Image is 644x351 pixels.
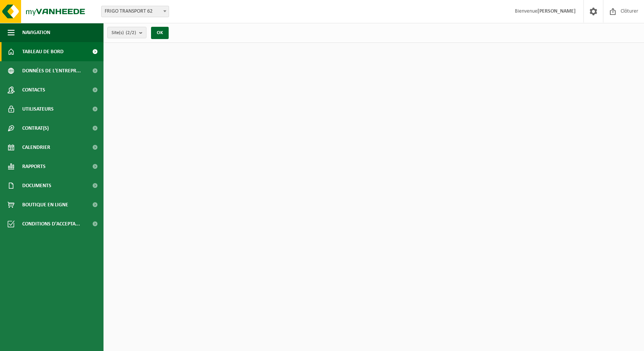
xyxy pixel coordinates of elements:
span: Calendrier [22,138,50,157]
span: Utilisateurs [22,100,54,119]
span: Tableau de bord [22,42,64,61]
strong: [PERSON_NAME] [537,8,576,14]
span: Rapports [22,157,46,176]
span: FRIGO TRANSPORT 62 [101,6,169,17]
span: Contacts [22,80,45,100]
count: (2/2) [126,30,136,35]
span: Documents [22,176,51,195]
span: Données de l'entrepr... [22,61,81,80]
span: Conditions d'accepta... [22,214,80,233]
span: Site(s) [112,27,136,39]
span: Navigation [22,23,50,42]
span: FRIGO TRANSPORT 62 [102,6,169,17]
span: Boutique en ligne [22,195,68,214]
button: Site(s)(2/2) [107,27,146,38]
span: Contrat(s) [22,119,49,138]
button: OK [151,27,169,39]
